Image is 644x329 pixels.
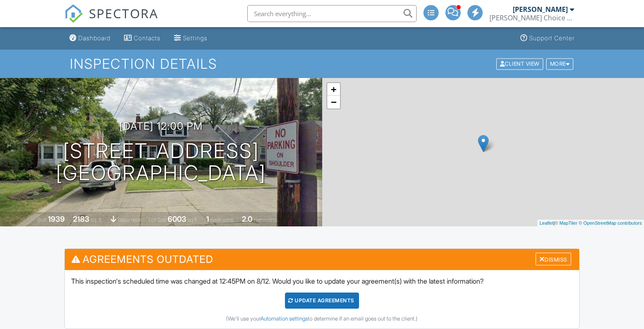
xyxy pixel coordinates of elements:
[210,217,234,223] span: bedrooms
[65,249,579,270] h3: Agreements Outdated
[496,58,543,70] div: Client View
[118,217,141,223] span: basement
[546,58,574,70] div: More
[37,217,47,223] span: Built
[254,217,278,223] span: bathrooms
[119,120,203,132] h3: [DATE] 12:00 pm
[91,217,102,223] span: sq. ft.
[513,5,568,14] div: [PERSON_NAME]
[539,220,553,226] a: Leaflet
[183,34,207,42] div: Settings
[73,215,89,223] div: 2183
[260,315,308,322] a: Automation settings
[536,253,571,266] div: Dismiss
[579,220,642,226] a: © OpenStreetMap contributors
[64,4,83,23] img: The Best Home Inspection Software - Spectora
[489,14,574,22] div: Wright Choice Property Inspection
[56,140,266,185] h1: [STREET_ADDRESS] [GEOGRAPHIC_DATA]
[168,215,186,223] div: 6003
[121,31,164,46] a: Contacts
[134,34,160,42] div: Contacts
[188,217,198,223] span: sq.ft.
[327,96,340,109] a: Zoom out
[242,215,252,223] div: 2.0
[327,83,340,96] a: Zoom in
[555,220,578,226] a: © MapTiler
[495,60,545,67] a: Client View
[537,220,644,227] div: |
[48,215,65,223] div: 1939
[71,315,573,322] div: (We'll use your to determine if an email goes out to the client.)
[529,34,575,42] div: Support Center
[64,11,158,29] a: SPECTORA
[517,31,578,46] a: Support Center
[70,56,574,71] h1: Inspection Details
[206,215,209,223] div: 1
[65,270,579,329] div: This inspection's scheduled time was changed at 12:45PM on 8/12. Would you like to update your ag...
[171,31,211,46] a: Settings
[78,34,111,42] div: Dashboard
[66,31,114,46] a: Dashboard
[149,217,166,223] span: Lot Size
[247,5,417,22] input: Search everything...
[89,4,158,22] span: SPECTORA
[285,293,359,309] div: Update Agreements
